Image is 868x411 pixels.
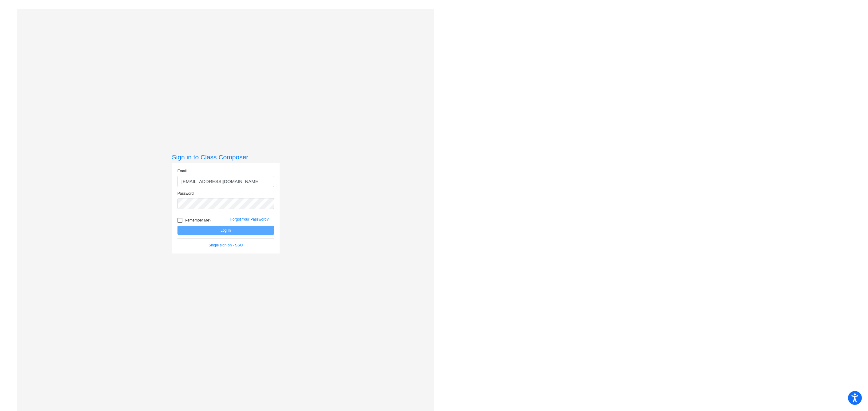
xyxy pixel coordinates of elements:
button: Log In [177,226,274,235]
a: Single sign on - SSO [209,243,243,247]
span: Remember Me? [185,217,211,224]
h3: Sign in to Class Composer [172,153,280,161]
a: Forgot Your Password? [230,217,269,221]
label: Email [177,168,187,174]
label: Password [177,191,194,196]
